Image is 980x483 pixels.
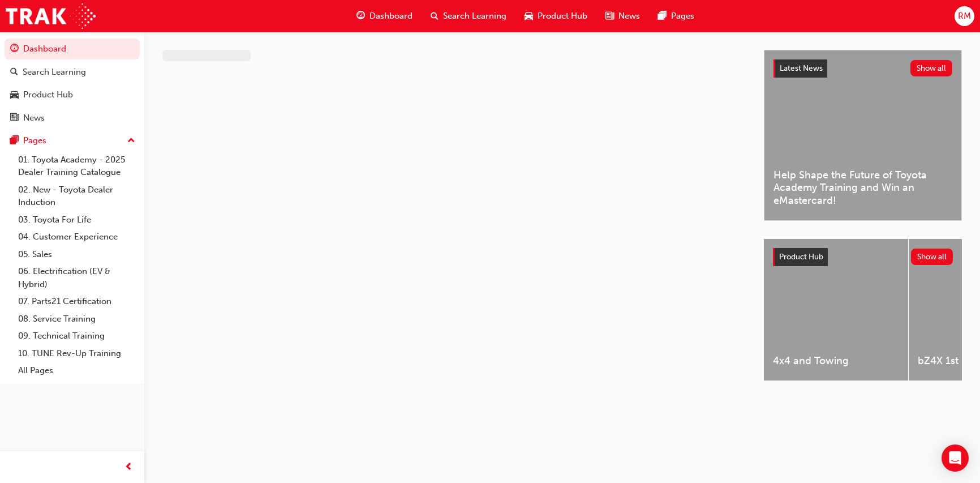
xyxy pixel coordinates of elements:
[14,228,140,246] a: 04. Customer Experience
[14,151,140,181] a: 01. Toyota Academy - 2025 Dealer Training Catalogue
[5,39,140,59] a: Dashboard
[14,362,140,379] a: All Pages
[10,113,19,123] span: news-icon
[596,5,649,28] a: news-iconNews
[23,112,45,125] div: News
[525,9,533,23] span: car-icon
[538,10,587,23] span: Product Hub
[14,263,140,293] a: 06. Electrification (EV & Hybrid)
[14,310,140,328] a: 08. Service Training
[515,5,596,28] a: car-iconProduct Hub
[779,252,823,262] span: Product Hub
[23,134,46,147] div: Pages
[773,248,953,266] a: Product HubShow all
[23,88,73,101] div: Product Hub
[431,9,439,23] span: search-icon
[356,9,365,23] span: guage-icon
[780,63,823,73] span: Latest News
[5,84,140,105] a: Product Hub
[649,5,703,28] a: pages-iconPages
[369,10,412,23] span: Dashboard
[10,90,19,100] span: car-icon
[422,5,515,28] a: search-iconSearch Learning
[14,345,140,362] a: 10. TUNE Rev-Up Training
[6,3,96,29] img: Trak
[5,108,140,129] a: News
[5,62,140,83] a: Search Learning
[127,134,135,148] span: up-icon
[773,354,899,367] span: 4x4 and Towing
[14,246,140,263] a: 05. Sales
[618,10,640,23] span: News
[605,9,614,23] span: news-icon
[14,181,140,211] a: 02. New - Toyota Dealer Induction
[14,293,140,310] a: 07. Parts21 Certification
[773,169,952,207] span: Help Shape the Future of Toyota Academy Training and Win an eMastercard!
[671,10,694,23] span: Pages
[773,59,952,78] a: Latest NewsShow all
[911,249,953,265] button: Show all
[14,327,140,345] a: 09. Technical Training
[5,130,140,151] button: Pages
[443,10,506,23] span: Search Learning
[910,60,953,76] button: Show all
[5,36,140,130] button: DashboardSearch LearningProduct HubNews
[764,239,908,381] a: 4x4 and Towing
[23,66,86,79] div: Search Learning
[955,6,974,26] button: RM
[942,444,969,472] div: Open Intercom Messenger
[347,5,422,28] a: guage-iconDashboard
[764,50,962,221] a: Latest NewsShow allHelp Shape the Future of Toyota Academy Training and Win an eMastercard!
[10,44,19,54] span: guage-icon
[10,136,19,146] span: pages-icon
[14,211,140,229] a: 03. Toyota For Life
[10,67,18,78] span: search-icon
[958,10,971,23] span: RM
[658,9,667,23] span: pages-icon
[124,460,133,475] span: prev-icon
